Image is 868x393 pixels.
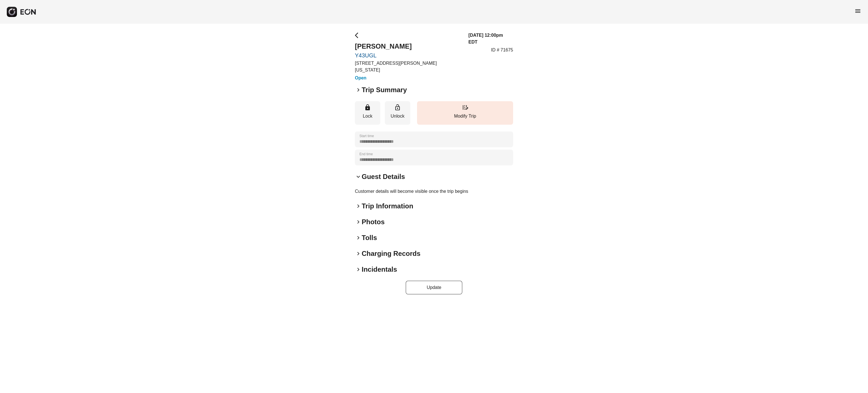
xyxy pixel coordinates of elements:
[355,188,513,195] p: Customer details will become visible once the trip begins
[358,113,377,120] p: Lock
[364,104,371,111] span: lock
[406,281,462,294] button: Update
[355,87,362,93] span: keyboard_arrow_right
[355,101,380,125] button: Lock
[462,104,468,111] span: edit_road
[362,217,385,226] h2: Photos
[362,85,407,94] h2: Trip Summary
[388,113,407,120] p: Unlock
[355,32,362,39] span: arrow_back_ios
[362,265,397,274] h2: Incidentals
[420,113,510,120] p: Modify Trip
[362,172,405,181] h2: Guest Details
[355,266,362,273] span: keyboard_arrow_right
[355,250,362,257] span: keyboard_arrow_right
[394,104,401,111] span: lock_open
[355,75,462,81] h3: Open
[468,32,513,46] h3: [DATE] 12:00pm EDT
[355,219,362,225] span: keyboard_arrow_right
[355,203,362,210] span: keyboard_arrow_right
[362,233,377,242] h2: Tolls
[385,101,410,125] button: Unlock
[362,249,420,258] h2: Charging Records
[491,47,513,53] p: ID # 71675
[355,173,362,180] span: keyboard_arrow_down
[355,234,362,241] span: keyboard_arrow_right
[355,52,462,59] a: Y43UGL
[355,42,462,51] h2: [PERSON_NAME]
[355,60,462,74] p: [STREET_ADDRESS][PERSON_NAME][US_STATE]
[417,101,513,125] button: Modify Trip
[854,8,861,14] span: menu
[362,202,413,211] h2: Trip Information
